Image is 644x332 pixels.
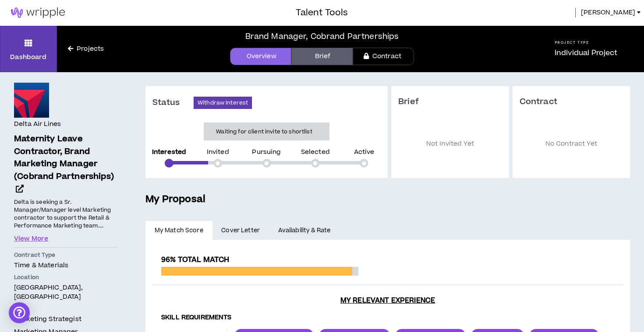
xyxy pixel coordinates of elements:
[14,261,117,270] p: Time & Materials
[354,149,375,155] p: Active
[161,314,614,322] h4: Skill Requirements
[520,97,623,107] h3: Contract
[152,296,623,305] h3: My Relevant Experience
[296,6,348,19] h3: Talent Tools
[152,149,186,155] p: Interested
[398,120,502,168] p: Not Invited Yet
[161,255,229,265] span: 96% Total Match
[245,31,399,42] div: Brand Manager, Cobrand Partnerships
[221,226,260,235] span: Cover Letter
[230,48,291,65] a: Overview
[216,127,312,136] p: Waiting for client invite to shortlist
[14,198,117,231] p: Delta is seeking a Sr. Manager/Manager level Marketing contractor to support the Retail & Perform...
[269,221,340,240] a: Availability & Rate
[14,251,117,259] p: Contract Type
[57,44,115,54] a: Projects
[14,273,117,281] p: Location
[353,48,414,65] a: Contract
[301,149,330,155] p: Selected
[14,234,48,244] button: View More
[207,149,229,155] p: Invited
[252,149,281,155] p: Pursuing
[10,52,46,62] p: Dashboard
[520,120,623,168] p: No Contract Yet
[14,315,81,324] span: Marketing Strategist
[291,48,353,65] a: Brief
[14,133,117,196] a: Maternity Leave Contractor, Brand Marketing Manager (Cobrand Partnerships)
[14,133,114,182] span: Maternity Leave Contractor, Brand Marketing Manager (Cobrand Partnerships)
[14,283,117,301] p: [GEOGRAPHIC_DATA], [GEOGRAPHIC_DATA]
[398,97,502,107] h3: Brief
[555,40,618,45] h5: Project Type
[14,305,117,313] p: Roles
[14,119,61,129] h4: Delta Air Lines
[555,48,618,58] p: Individual Project
[145,221,212,240] a: My Match Score
[581,8,635,17] span: [PERSON_NAME]
[145,192,630,207] h5: My Proposal
[194,97,252,109] button: Withdraw Interest
[9,302,30,323] div: Open Intercom Messenger
[152,98,194,108] h3: Status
